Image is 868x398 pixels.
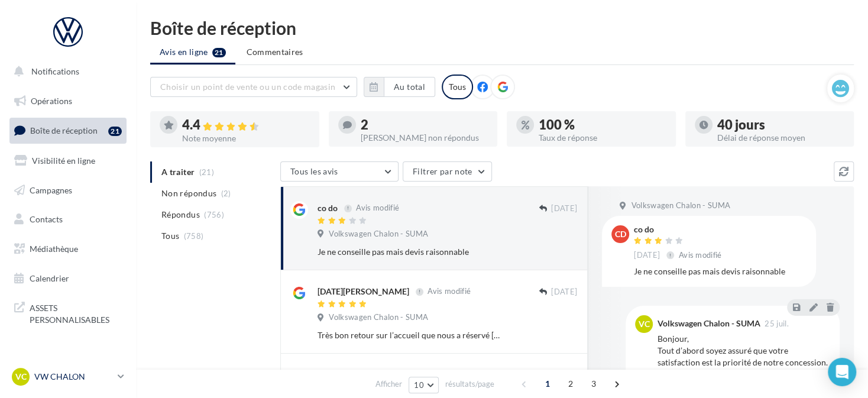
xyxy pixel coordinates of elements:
[318,246,500,258] div: Je ne conseille pas mais devis raisonnable
[361,118,488,131] div: 2
[329,229,428,240] span: Volkswagen Chalon - SUMA
[32,156,95,166] span: Visibilité en ligne
[161,187,216,199] span: Non répondus
[634,250,660,261] span: [DATE]
[204,210,224,219] span: (756)
[414,380,424,390] span: 10
[7,207,129,232] a: Contacts
[356,203,399,213] span: Avis modifié
[34,371,113,383] p: VW CHALON
[539,134,666,142] div: Taux de réponse
[31,96,72,106] span: Opérations
[30,214,63,224] span: Contacts
[7,237,129,261] a: Médiathèque
[160,82,335,92] span: Choisir un point de vente ou un code magasin
[30,244,78,254] span: Médiathèque
[30,300,122,325] span: ASSETS PERSONNALISABLES
[7,118,129,143] a: Boîte de réception21
[361,134,488,142] div: [PERSON_NAME] non répondus
[15,371,27,383] span: VC
[364,77,435,97] button: Au total
[150,77,357,97] button: Choisir un point de vente ou un code magasin
[184,231,204,241] span: (758)
[639,318,650,330] span: VC
[161,209,200,221] span: Répondus
[182,134,310,143] div: Note moyenne
[31,66,79,76] span: Notifications
[631,200,730,211] span: Volkswagen Chalon - SUMA
[182,118,310,132] div: 4.4
[247,46,303,58] span: Commentaires
[679,250,722,260] span: Avis modifié
[442,75,473,99] div: Tous
[7,266,129,291] a: Calendrier
[9,365,127,388] a: VC VW CHALON
[318,369,384,381] div: [PERSON_NAME]
[551,203,577,214] span: [DATE]
[150,19,854,37] div: Boîte de réception
[828,358,856,386] div: Open Intercom Messenger
[634,266,807,277] div: Je ne conseille pas mais devis raisonnable
[634,225,724,234] div: co do
[384,77,435,97] button: Au total
[7,59,124,84] button: Notifications
[318,202,338,214] div: co do
[7,295,129,330] a: ASSETS PERSONNALISABLES
[108,127,122,136] div: 21
[318,286,409,297] div: [DATE][PERSON_NAME]
[539,118,666,131] div: 100 %
[658,319,760,328] div: Volkswagen Chalon - SUMA
[221,189,231,198] span: (2)
[717,134,845,142] div: Délai de réponse moyen
[329,312,428,323] span: Volkswagen Chalon - SUMA
[280,161,399,182] button: Tous les avis
[7,178,129,203] a: Campagnes
[318,329,500,341] div: Très bon retour sur l’accueil que nous a réservé [PERSON_NAME] et prestation rapide et de qualité...
[30,273,69,283] span: Calendrier
[409,377,439,393] button: 10
[290,166,338,176] span: Tous les avis
[30,125,98,135] span: Boîte de réception
[765,320,789,328] span: 25 juil.
[561,374,580,393] span: 2
[615,228,626,240] span: cd
[584,374,603,393] span: 3
[7,148,129,173] a: Visibilité en ligne
[538,374,557,393] span: 1
[445,378,494,390] span: résultats/page
[403,161,492,182] button: Filtrer par note
[7,89,129,114] a: Opérations
[717,118,845,131] div: 40 jours
[161,230,179,242] span: Tous
[30,185,72,195] span: Campagnes
[427,287,471,296] span: Avis modifié
[551,287,577,297] span: [DATE]
[375,378,402,390] span: Afficher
